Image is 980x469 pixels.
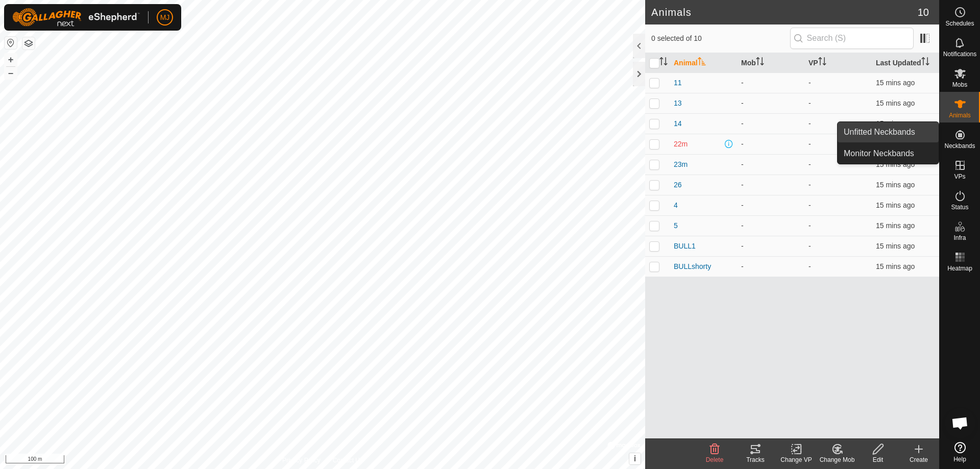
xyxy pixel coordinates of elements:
a: Contact Us [333,456,363,465]
div: - [741,98,800,109]
app-display-virtual-paddock-transition: - [808,181,811,189]
img: Gallagher Logo [12,8,140,27]
span: 0 selected of 10 [651,33,790,44]
span: Status [951,204,968,210]
button: Reset Map [5,37,17,49]
div: - [741,200,800,211]
span: 26 [674,180,682,190]
span: 29 Aug 2025, 2:00 pm [876,221,915,230]
span: 13 [674,98,682,109]
div: - [741,241,800,252]
div: - [741,220,800,231]
span: 10 [918,5,929,20]
input: Search (S) [790,28,914,49]
span: Notifications [943,51,976,57]
span: 11 [674,78,682,88]
span: Infra [953,235,966,241]
p-sorticon: Activate to sort [818,59,826,67]
span: 29 Aug 2025, 2:00 pm [876,160,915,168]
span: 22m [674,139,688,150]
app-display-virtual-paddock-transition: - [808,99,811,107]
div: Change VP [776,455,817,464]
div: - [741,139,800,150]
button: + [5,54,17,66]
app-display-virtual-paddock-transition: - [808,262,811,270]
span: 4 [674,200,678,211]
a: Unfitted Neckbands [838,122,939,142]
h2: Animals [651,6,918,18]
span: 29 Aug 2025, 2:00 pm [876,79,915,87]
a: Open chat [945,408,975,438]
div: - [741,118,800,129]
span: Schedules [945,20,974,27]
span: 23m [674,159,688,170]
span: Delete [706,456,724,463]
span: 29 Aug 2025, 2:00 pm [876,181,915,189]
th: VP [804,53,872,73]
app-display-virtual-paddock-transition: - [808,119,811,128]
p-sorticon: Activate to sort [698,59,706,67]
span: 29 Aug 2025, 2:00 pm [876,201,915,209]
a: Help [940,438,980,466]
span: 14 [674,118,682,129]
th: Last Updated [872,53,939,73]
span: i [634,454,636,463]
span: Neckbands [944,143,975,149]
span: Monitor Neckbands [844,147,914,160]
span: BULL1 [674,241,696,252]
app-display-virtual-paddock-transition: - [808,201,811,209]
p-sorticon: Activate to sort [756,59,764,67]
span: VPs [954,174,965,180]
div: Edit [857,455,898,464]
span: 5 [674,220,678,231]
th: Mob [737,53,804,73]
span: 29 Aug 2025, 2:00 pm [876,99,915,107]
app-display-virtual-paddock-transition: - [808,79,811,87]
span: Animals [949,112,971,118]
div: - [741,180,800,190]
span: 29 Aug 2025, 2:00 pm [876,242,915,250]
span: Unfitted Neckbands [844,126,915,138]
button: – [5,67,17,79]
app-display-virtual-paddock-transition: - [808,242,811,250]
app-display-virtual-paddock-transition: - [808,160,811,168]
div: - [741,78,800,88]
span: MJ [160,12,170,23]
a: Monitor Neckbands [838,143,939,164]
th: Animal [670,53,737,73]
div: - [741,159,800,170]
p-sorticon: Activate to sort [921,59,929,67]
span: Heatmap [947,265,972,271]
a: Privacy Policy [282,456,321,465]
span: 29 Aug 2025, 2:00 pm [876,262,915,270]
span: 29 Aug 2025, 2:00 pm [876,119,915,128]
div: Create [898,455,939,464]
span: BULLshorty [674,261,711,272]
div: Tracks [735,455,776,464]
span: Help [953,456,966,462]
app-display-virtual-paddock-transition: - [808,140,811,148]
div: - [741,261,800,272]
button: Map Layers [22,37,35,50]
p-sorticon: Activate to sort [659,59,668,67]
button: i [629,453,641,464]
div: Change Mob [817,455,857,464]
app-display-virtual-paddock-transition: - [808,221,811,230]
span: Mobs [952,82,967,88]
